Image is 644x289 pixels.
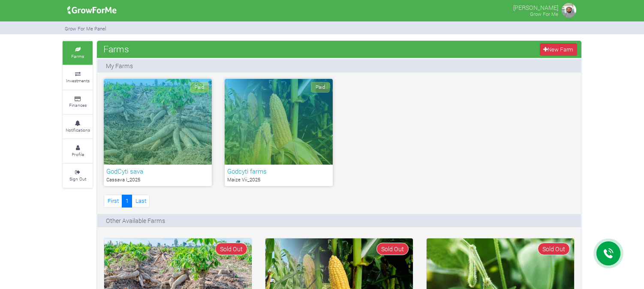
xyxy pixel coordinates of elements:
small: Notifications [66,127,90,133]
span: Farms [101,40,131,57]
a: Finances [63,90,93,114]
small: Finances [69,102,87,108]
h6: GodCyti sava [106,167,209,175]
p: [PERSON_NAME] [513,2,558,12]
span: Sold Out [538,243,570,255]
small: Investments [66,78,90,84]
small: Sign Out [69,176,86,182]
small: Farms [71,53,84,59]
p: My Farms [106,61,133,70]
span: Sold Out [376,243,409,255]
img: growforme image [560,2,578,19]
p: Cassava I_2025 [106,176,209,184]
a: Sign Out [63,164,93,187]
a: New Farm [540,43,577,56]
a: Paid Godcyti farms Maize Vii_2025 [225,79,333,186]
span: Paid [311,82,330,93]
a: Profile [63,139,93,163]
p: Other Available Farms [106,216,165,225]
a: First [104,195,122,207]
a: Paid GodCyti sava Cassava I_2025 [104,79,212,186]
span: Paid [190,82,209,93]
small: Grow For Me Panel [65,25,106,32]
a: Farms [63,41,93,65]
img: growforme image [64,2,120,19]
span: Sold Out [215,243,247,255]
p: Maize Vii_2025 [227,176,330,184]
a: Investments [63,66,93,89]
small: Profile [72,151,84,157]
a: Notifications [63,115,93,138]
a: Last [132,195,150,207]
small: Grow For Me [530,11,558,17]
h6: Godcyti farms [227,167,330,175]
a: 1 [122,195,132,207]
nav: Page Navigation [104,195,150,207]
